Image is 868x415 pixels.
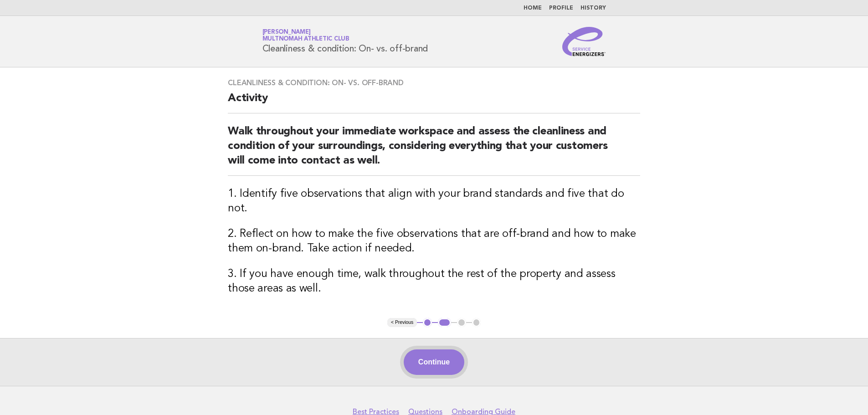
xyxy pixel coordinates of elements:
h2: Activity [228,91,640,113]
a: Home [524,5,542,11]
button: Continue [404,349,464,375]
button: < Previous [387,318,417,327]
h2: Walk throughout your immediate workspace and assess the cleanliness and condition of your surroun... [228,124,640,176]
a: History [580,5,606,11]
a: [PERSON_NAME]Multnomah Athletic Club [262,29,349,42]
button: 2 [438,318,451,327]
h3: 3. If you have enough time, walk throughout the rest of the property and assess those areas as well. [228,267,640,296]
button: 1 [423,318,432,327]
h1: Cleanliness & condition: On- vs. off-brand [262,30,428,53]
a: Profile [549,5,573,11]
span: Multnomah Athletic Club [262,36,349,42]
h3: 2. Reflect on how to make the five observations that are off-brand and how to make them on-brand.... [228,227,640,256]
img: Service Energizers [562,27,606,56]
h3: 1. Identify five observations that align with your brand standards and five that do not. [228,187,640,216]
h3: Cleanliness & condition: On- vs. off-brand [228,78,640,87]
